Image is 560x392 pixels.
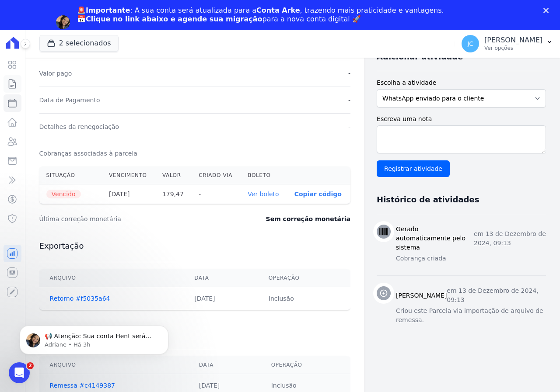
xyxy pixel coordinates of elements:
span: Vencido [46,190,81,198]
th: - [192,184,241,204]
th: Operação [258,269,350,287]
h3: Gerado automaticamente pelo sistema [396,225,474,252]
a: Retorno #f5035a64 [50,295,110,302]
a: Agendar migração [77,29,149,38]
p: em 13 de Dezembro de 2024, 09:13 [474,229,546,248]
b: 🚨Importante [77,6,130,14]
p: Criou este Parcela via importação de arquivo de remessa. [396,306,546,325]
th: Operação [261,356,350,374]
a: Ver boleto [248,191,279,198]
td: [DATE] [184,287,258,310]
p: Cobrança criada [396,254,546,263]
th: 179,47 [155,184,192,204]
th: Data [184,269,258,287]
th: Arquivo [39,269,184,287]
input: Registrar atividade [377,160,450,177]
button: JC [PERSON_NAME] Ver opções [455,31,560,56]
p: em 13 de Dezembro de 2024, 09:13 [447,286,546,305]
button: Copiar código [294,191,342,198]
div: Fechar [543,8,552,13]
dt: Data de Pagamento [39,96,100,104]
th: Criado via [192,167,241,184]
span: JC [467,41,473,47]
b: Clique no link abaixo e agende sua migração [86,15,262,23]
span: 2 [27,362,34,369]
th: Data [189,356,261,374]
th: Valor [155,167,192,184]
dt: Última correção monetária [39,215,223,223]
p: Ver opções [484,45,542,52]
b: Conta Arke [256,6,300,14]
th: [DATE] [102,184,155,204]
dt: Valor pago [39,69,72,78]
p: [PERSON_NAME] [484,36,542,45]
iframe: Intercom notifications mensagem [7,307,182,368]
a: Remessa #c4149387 [50,382,115,389]
dt: Cobranças associadas à parcela [39,149,137,158]
div: : A sua conta será atualizada para a , trazendo mais praticidade e vantagens. 📅 para a nova conta... [77,6,444,24]
th: Situação [39,167,102,184]
img: Profile image for Adriane [56,15,70,29]
h3: [PERSON_NAME] [396,291,447,300]
dd: - [348,69,350,78]
dt: Detalhes da renegociação [39,122,119,131]
button: 2 selecionados [39,35,119,52]
td: Inclusão [258,287,350,310]
iframe: Intercom live chat [9,362,30,383]
th: Boleto [241,167,287,184]
label: Escolha a atividade [377,78,546,87]
label: Escreva uma nota [377,114,546,124]
dd: Sem correção monetária [266,215,350,223]
dd: - [348,122,350,131]
h3: Exportação [39,241,350,251]
h3: Importação [39,328,350,338]
dd: - [348,96,350,104]
th: Vencimento [102,167,155,184]
h3: Histórico de atividades [377,194,479,205]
